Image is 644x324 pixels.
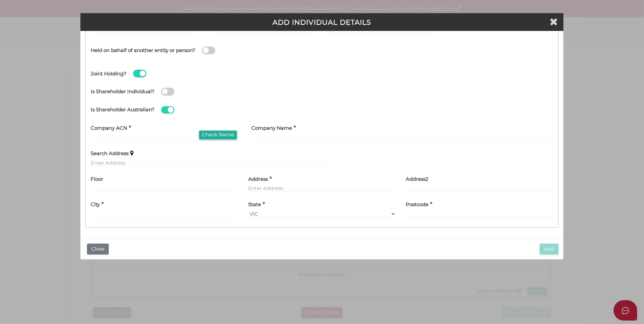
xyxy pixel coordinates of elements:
h4: Postcode [406,202,428,208]
button: Open asap [614,300,637,321]
h4: Company Name [251,126,292,131]
i: Keep typing in your address(including suburb) until it appears [130,150,133,156]
h4: Search Address [91,151,129,157]
h4: Company ACN [91,126,127,131]
input: Enter Address [91,159,327,167]
button: Check Name [199,131,237,140]
h4: Is Shareholder Australian? [91,107,155,113]
input: Enter Address [248,185,396,192]
button: Add [540,244,559,255]
h4: City [91,202,100,208]
h4: Floor [91,177,103,182]
h4: Address [248,177,268,182]
button: Close [87,244,109,255]
h4: State [248,202,261,208]
h4: Address2 [406,177,428,182]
